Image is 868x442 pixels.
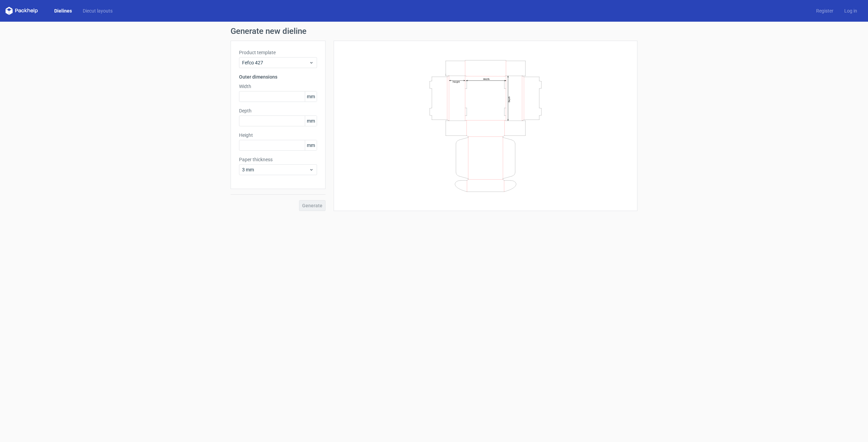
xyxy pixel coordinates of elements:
[239,156,317,163] label: Paper thickness
[305,91,317,102] span: mm
[239,73,317,80] h3: Outer dimensions
[508,96,511,102] text: Depth
[453,80,460,83] text: Height
[239,49,317,56] label: Product template
[839,7,863,14] a: Log in
[483,77,490,80] text: Width
[811,7,839,14] a: Register
[77,7,118,14] a: Diecut layouts
[242,59,309,66] span: Fefco 427
[242,166,309,173] span: 3 mm
[239,132,317,139] label: Height
[239,83,317,90] label: Width
[231,27,637,35] h1: Generate new dieline
[305,116,317,126] span: mm
[49,7,77,14] a: Dielines
[305,140,317,150] span: mm
[239,107,317,114] label: Depth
